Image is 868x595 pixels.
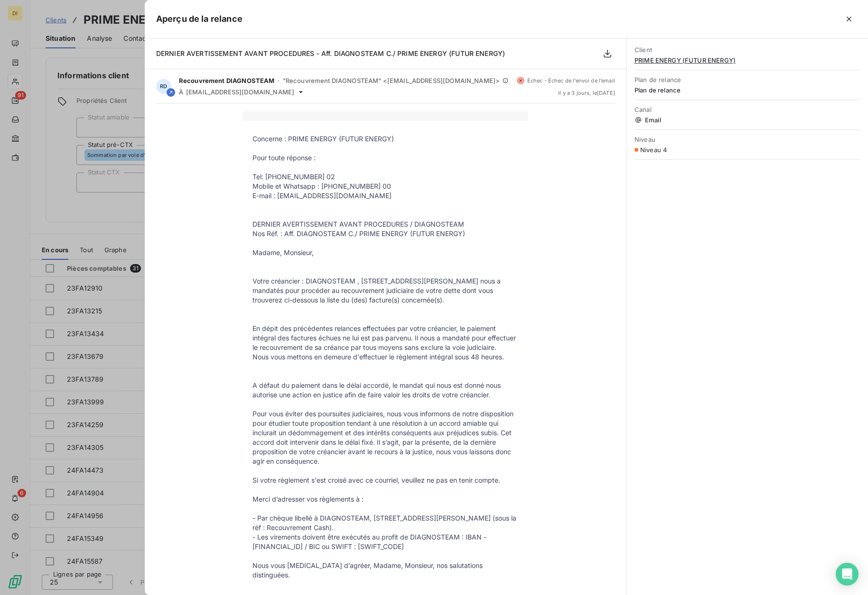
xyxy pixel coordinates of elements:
[527,78,615,83] span: Échec - Échec de l’envoi de l’email
[252,248,518,257] p: Madame, Monsieur,
[156,79,171,94] div: RD
[252,172,518,182] p: Tel: [PHONE_NUMBER] 02
[156,12,243,26] h5: Aperçu de la relance
[558,90,615,96] span: il y a 3 jours , le [DATE]
[252,134,518,144] p: Concerne : PRIME ENERGY (FUTUR ENERGY)
[277,78,280,83] span: -
[179,88,183,96] span: À
[836,563,859,586] div: Open Intercom Messenger
[252,561,518,580] p: Nous vous [MEDICAL_DATA] d’agréer, Madame, Monsieur, nos salutations distinguées.
[252,153,518,163] p: Pour toute réponse :
[252,494,518,504] p: Merci d’adresser vos règlements à :
[635,86,860,94] span: Plan de relance
[252,276,518,305] p: Votre créancier : DIAGNOSTEAM , [STREET_ADDRESS][PERSON_NAME] nous a mandatés pour procéder au re...
[635,56,860,64] span: PRIME ENERGY (FUTUR ENERGY)
[252,381,518,400] p: A défaut du paiement dans le délai accordé, le mandat qui nous est donné nous autorise une action...
[252,182,518,191] p: Mobile et Whatsapp : [PHONE_NUMBER] 00
[635,106,860,113] span: Canal
[252,324,518,352] p: En dépit des précédentes relances effectuées par votre créancier, le paiement intégral des factur...
[252,229,518,238] p: Nos Réf. : Aff. DIAGNOSTEAM C./ PRIME ENERGY (FUTUR ENERGY)
[186,88,294,96] span: [EMAIL_ADDRESS][DOMAIN_NAME]
[156,49,505,57] span: DERNIER AVERTISSEMENT AVANT PROCEDURES - Aff. DIAGNOSTEAM C./ PRIME ENERGY (FUTUR ENERGY)
[252,409,518,466] p: Pour vous éviter des poursuites judiciaires, nous vous informons de notre disposition pour étudie...
[283,77,500,84] span: "Recouvrement DIAGNOSTEAM" <[EMAIL_ADDRESS][DOMAIN_NAME]>
[179,77,275,84] span: Recouvrement DIAGNOSTEAM
[252,220,518,229] p: DERNIER AVERTISSEMENT AVANT PROCEDURES / DIAGNOSTEAM
[635,76,860,83] span: Plan de relance
[252,513,518,532] p: - Par chèque libellé à DIAGNOSTEAM, [STREET_ADDRESS][PERSON_NAME] (sous la réf : Recouvrement Cash).
[635,136,860,143] span: Niveau
[252,352,518,362] p: Nous vous mettons en demeure d'effectuer le règlement intégral sous 48 heures.
[635,46,860,54] span: Client
[252,191,518,201] p: E-mail : [EMAIL_ADDRESS][DOMAIN_NAME]
[640,146,667,154] span: Niveau 4
[252,476,518,485] p: Si votre règlement s'est croisé avec ce courriel, veuillez ne pas en tenir compte.
[252,532,518,551] p: - Les virements doivent être exécutés au profit de DIAGNOSTEAM : IBAN - [FINANCIAL_ID] / BIC ou S...
[635,116,860,124] span: Email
